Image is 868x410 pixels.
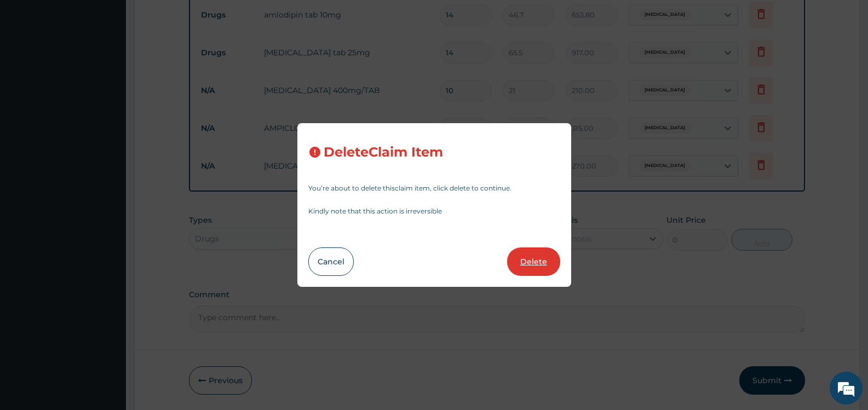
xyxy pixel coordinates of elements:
[180,5,206,32] div: Minimize live chat window
[20,55,44,82] img: d_794563401_company_1708531726252_794563401
[308,208,560,215] p: Kindly note that this action is irreversible
[324,145,443,160] h3: Delete Claim Item
[57,61,184,76] div: Chat with us now
[507,247,560,276] button: Delete
[308,247,354,276] button: Cancel
[5,285,209,323] textarea: Type your message and hit 'Enter'
[64,131,151,241] span: We're online!
[308,185,560,192] p: You’re about to delete this claim item , click delete to continue.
